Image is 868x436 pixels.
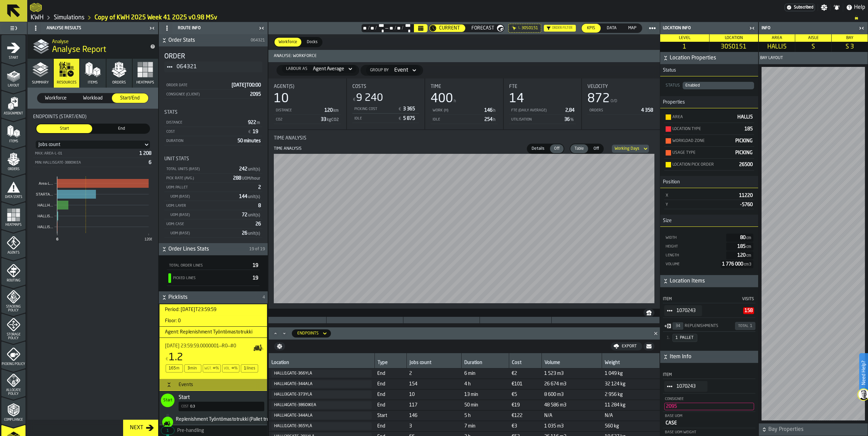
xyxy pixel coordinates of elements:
[609,145,652,153] div: DropdownMenuValue-daily
[670,54,757,62] span: Location Properties
[74,93,111,103] div: thumb
[95,126,148,132] span: End
[431,84,441,89] span: Time
[166,204,255,208] div: UOM: LAYER
[1,202,26,229] li: menu Heatmaps
[509,84,576,89] div: Title
[139,151,151,156] span: 1 208
[327,118,339,122] span: kgCO2
[1,305,26,312] span: Stacking Policy
[644,342,654,350] button: button-
[1,251,26,255] span: Agents
[166,176,230,181] div: Pick Rate (Avg.)
[797,43,830,51] span: S
[660,176,758,188] h3: title-section-Position
[565,108,574,113] span: 2,84
[759,22,868,34] header: Info
[145,237,153,241] text: 1208
[285,67,309,71] div: Labour as
[833,43,866,51] span: S 3
[664,83,681,88] div: Status
[253,129,260,134] span: 19
[271,54,466,58] span: Analyse: Workforce
[170,195,236,199] div: UOM (Base)
[432,108,482,113] div: Work (h)
[39,181,53,185] text: Area-L...
[652,330,660,337] button: Close
[662,43,708,51] span: 1
[160,315,267,327] h3: title-section-Floor: 0
[28,109,158,420] div: stat-Endpoints (Start/End)
[587,84,654,89] div: Title
[572,146,587,152] span: Table
[1,223,26,227] span: Heatmaps
[760,43,794,51] span: HALLI5
[623,24,642,33] div: thumb
[509,106,576,115] div: StatList-item-FTE (Daily Average)
[347,78,425,129] div: stat-Costs
[164,110,262,115] div: Title
[622,23,642,33] label: button-switch-multi-Map
[166,92,247,97] div: Consignee (Client)
[95,14,217,21] a: link-to-/wh/i/4fb45246-3b77-4bb5-b880-c337c3c5facb/simulations/0a78d63d-3661-43ef-986e-e1d1fbdae6e0
[1,56,26,60] span: Start
[255,222,261,226] span: 26
[354,107,396,111] div: Picking Cost
[591,146,602,152] span: Off
[164,156,262,162] div: Title
[509,92,524,106] div: 14
[1,195,26,199] span: Data Stats
[274,84,341,89] div: Title
[168,245,248,253] span: Order Lines Stats
[484,117,496,122] span: 254
[52,38,145,44] h2: Sub Title
[258,185,261,190] span: 2
[274,106,341,115] div: StatList-item-Distance
[248,130,251,134] span: €
[36,192,53,196] text: STARTA...
[160,338,267,379] div: stat-2025-10-07 23:59:59.0000001—R0—#0
[149,160,151,165] span: 6
[509,84,517,89] span: FTE
[747,24,757,32] label: button-toggle-Close me
[772,36,782,40] span: Area
[159,151,268,243] div: stat-Unit Stats
[274,342,285,350] button: button-
[34,141,151,149] div: DropdownMenuValue-jobsCount
[1,167,26,171] span: Orders
[352,113,419,123] div: StatList-item-Idle
[34,161,146,165] div: Min: HALLI5GATE-388OIKEA
[403,23,411,34] div: Select date range
[352,84,419,89] div: Title
[333,109,339,113] span: km
[665,253,723,258] div: Length
[248,232,260,236] span: unit(s)
[679,36,690,40] span: Level
[601,24,622,33] div: thumb
[394,66,408,74] div: DropdownMenuValue-EVENT_TYPE
[274,115,341,124] div: StatList-item-CO2
[168,293,261,302] span: Picklists
[233,176,261,181] span: 288
[33,158,153,167] div: StatList-item-Min: HALLI5GATE-388OIKEA
[33,114,153,120] div: Title
[818,4,830,11] label: button-toggle-Settings
[302,37,322,47] label: button-switch-multi-Docks
[601,23,622,33] label: button-switch-multi-Data
[665,236,723,240] div: Width
[166,121,245,125] div: Distance
[466,24,504,32] div: thumb
[164,156,189,162] span: Unit Stats
[37,214,53,218] text: HALLI5...
[1,63,26,90] li: menu Layout
[454,99,456,104] span: h
[611,342,642,350] button: button-Export
[164,192,262,201] div: StatList-item-UOM (Base)
[1,112,26,115] span: Assignment
[274,135,654,141] div: Title
[511,117,562,122] div: Utilisation
[37,225,53,229] text: HALLI5...
[321,117,339,122] span: 33
[587,92,610,106] div: 872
